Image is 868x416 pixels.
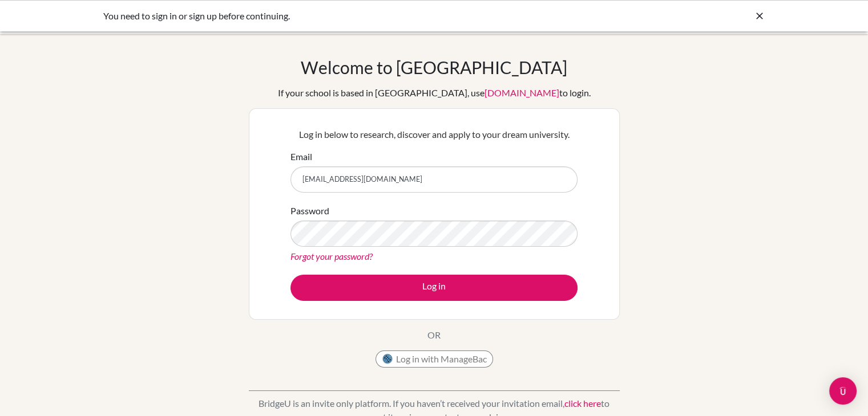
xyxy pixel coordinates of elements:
[376,350,493,368] button: Log in with ManageBac
[290,128,578,141] p: Log in below to research, discover and apply to your dream university.
[290,251,373,262] a: Forgot your password?
[290,204,329,218] label: Password
[485,87,559,98] a: [DOMAIN_NAME]
[564,398,601,409] a: click here
[278,86,591,100] div: If your school is based in [GEOGRAPHIC_DATA], use to login.
[301,57,567,78] h1: Welcome to [GEOGRAPHIC_DATA]
[427,328,441,342] p: OR
[829,377,857,405] div: Open Intercom Messenger
[103,9,594,23] div: You need to sign in or sign up before continuing.
[290,150,312,164] label: Email
[290,275,578,301] button: Log in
